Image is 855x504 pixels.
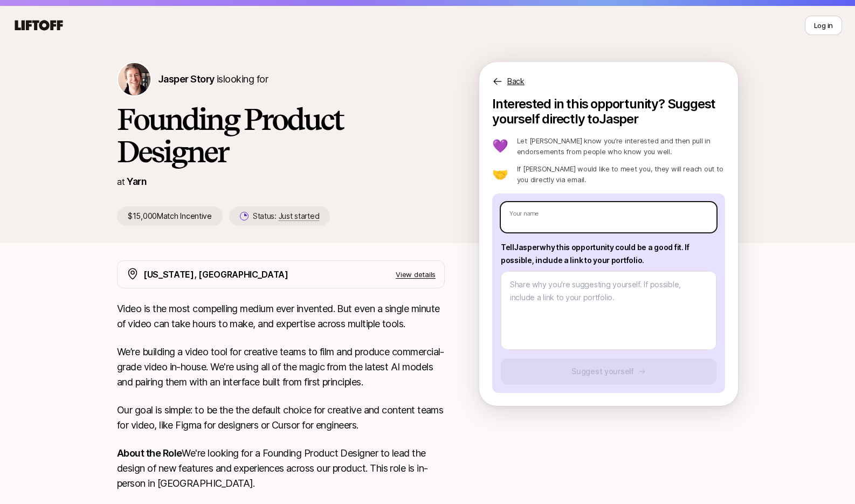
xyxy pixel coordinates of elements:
p: Video is the most compelling medium ever invented. But even a single minute of video can take hou... [117,301,445,332]
p: We’re building a video tool for creative teams to film and produce commercial-grade video in-hous... [117,344,445,390]
p: We're looking for a Founding Product Designer to lead the design of new features and experiences ... [117,446,445,491]
p: Interested in this opportunity? Suggest yourself directly to Jasper [492,96,725,127]
h1: Founding Product Designer [117,103,445,168]
span: Just started [279,211,320,221]
p: View details [396,269,436,280]
strong: About the Role [117,447,182,459]
p: [US_STATE], [GEOGRAPHIC_DATA] [143,267,288,281]
span: Jasper Story [158,73,215,85]
p: at [117,175,125,189]
img: Jasper Story [118,63,150,95]
p: is looking for [158,72,268,87]
button: Log in [805,16,842,35]
p: Back [507,75,525,88]
a: Yarn [127,176,147,187]
p: Our goal is simple: to be the the default choice for creative and content teams for video, like F... [117,403,445,433]
p: $15,000 Match Incentive [117,206,223,226]
p: 🤝 [492,168,508,181]
p: If [PERSON_NAME] would like to meet you, they will reach out to you directly via email. [517,163,725,185]
p: Status: [253,210,319,223]
p: Tell Jasper why this opportunity could be a good fit . If possible, include a link to your portfo... [501,241,716,267]
p: 💜 [492,140,508,153]
p: Let [PERSON_NAME] know you’re interested and then pull in endorsements from people who know you w... [517,135,725,157]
